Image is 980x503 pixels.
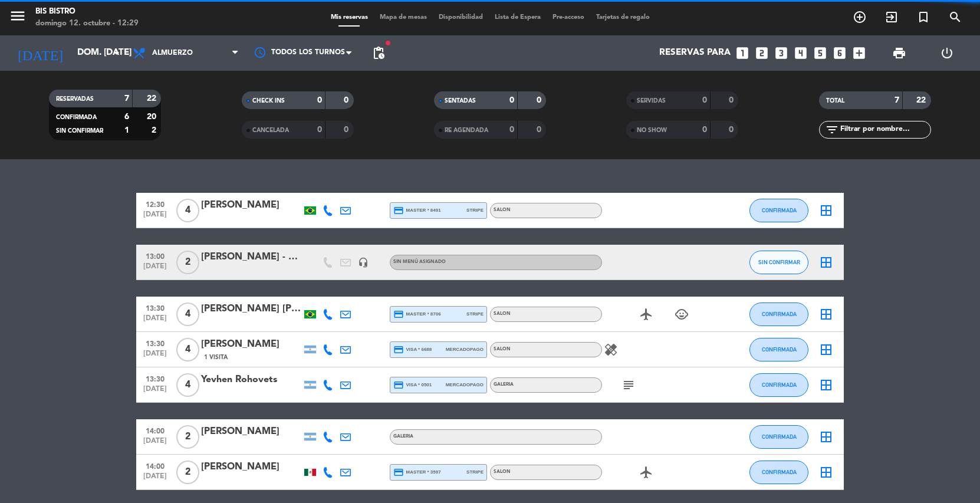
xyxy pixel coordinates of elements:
[393,467,404,478] i: credit_card
[393,467,441,478] span: master * 3597
[325,14,374,21] span: Mis reservas
[393,380,432,390] span: visa * 0501
[9,40,71,66] i: [DATE]
[892,46,906,60] span: print
[393,380,404,390] i: credit_card
[35,18,139,29] div: domingo 12. octubre - 12:29
[762,346,797,353] span: CONFIRMADA
[639,465,653,479] i: airplanemode_active
[749,303,808,326] button: CONFIRMADA
[201,337,301,352] div: [PERSON_NAME]
[754,45,769,61] i: looks_two
[384,40,392,47] span: fiber_manual_record
[201,198,301,213] div: [PERSON_NAME]
[466,310,484,318] span: stripe
[393,205,441,216] span: master * 8491
[201,249,301,265] div: [PERSON_NAME] - ventana
[762,382,797,388] span: CONFIRMADA
[466,468,484,476] span: stripe
[762,311,797,317] span: CONFIRMADA
[762,433,797,440] span: CONFIRMADA
[201,424,301,439] div: [PERSON_NAME]
[445,98,476,104] span: SENTADAS
[445,127,488,133] span: RE AGENDADA
[819,343,833,357] i: border_all
[9,7,27,29] button: menu
[56,128,103,134] span: SIN CONFIRMAR
[749,251,808,274] button: SIN CONFIRMAR
[393,344,432,355] span: visa * 6688
[124,126,129,134] strong: 1
[494,382,514,387] span: GALERIA
[547,14,590,21] span: Pre-acceso
[537,126,544,134] strong: 0
[762,207,797,213] span: CONFIRMADA
[749,425,808,449] button: CONFIRMADA
[758,259,800,265] span: SIN CONFIRMAR
[317,96,322,104] strong: 0
[774,45,789,61] i: looks_3
[819,255,833,269] i: border_all
[832,45,847,61] i: looks_6
[590,14,656,21] span: Tarjetas de regalo
[749,338,808,361] button: CONFIRMADA
[813,45,828,61] i: looks_5
[851,45,867,61] i: add_box
[895,96,899,104] strong: 7
[749,461,808,484] button: CONFIRMADA
[948,10,962,24] i: search
[35,6,139,18] div: Bis Bistro
[393,309,441,320] span: master * 8706
[317,126,322,134] strong: 0
[152,126,159,134] strong: 2
[140,211,170,224] span: [DATE]
[729,96,736,104] strong: 0
[537,96,544,104] strong: 0
[344,96,351,104] strong: 0
[201,372,301,387] div: Yevhen Rohovets
[393,205,404,216] i: credit_card
[140,336,170,350] span: 13:30
[659,48,731,58] span: Reservas para
[56,96,94,102] span: RESERVADAS
[252,98,285,104] span: CHECK INS
[140,372,170,385] span: 13:30
[56,114,97,120] span: CONFIRMADA
[819,203,833,218] i: border_all
[729,126,736,134] strong: 0
[140,301,170,314] span: 13:30
[509,96,514,104] strong: 0
[124,113,129,121] strong: 6
[749,199,808,222] button: CONFIRMADA
[9,7,27,25] i: menu
[176,303,199,326] span: 4
[884,10,899,24] i: exit_to_app
[489,14,547,21] span: Lista de Espera
[140,385,170,399] span: [DATE]
[358,257,369,268] i: headset_mic
[140,459,170,472] span: 14:00
[604,343,618,357] i: healing
[176,251,199,274] span: 2
[201,301,301,317] div: [PERSON_NAME] [PERSON_NAME]
[393,434,413,439] span: GALERIA
[819,465,833,479] i: border_all
[639,307,653,321] i: airplanemode_active
[466,206,484,214] span: stripe
[793,45,808,61] i: looks_4
[124,94,129,103] strong: 7
[509,126,514,134] strong: 0
[494,469,511,474] span: SALON
[147,113,159,121] strong: 20
[637,127,667,133] span: NO SHOW
[637,98,666,104] span: SERVIDAS
[446,346,484,353] span: mercadopago
[140,262,170,276] span: [DATE]
[819,307,833,321] i: border_all
[140,350,170,363] span: [DATE]
[494,347,511,351] span: SALON
[839,123,930,136] input: Filtrar por nombre...
[762,469,797,475] span: CONFIRMADA
[176,373,199,397] span: 4
[140,314,170,328] span: [DATE]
